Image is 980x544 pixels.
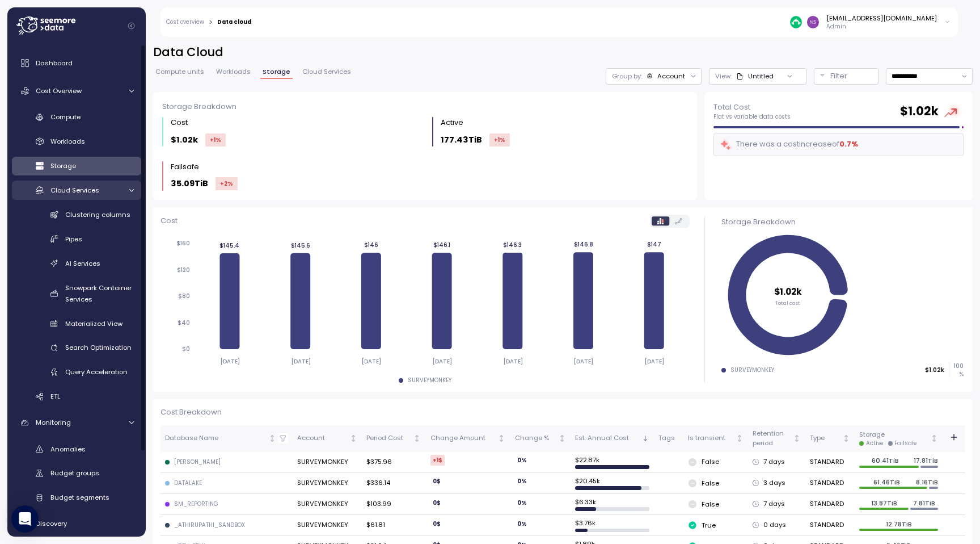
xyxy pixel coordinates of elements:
[12,254,141,273] a: AI Services
[165,433,267,443] div: Database Name
[688,433,734,443] div: Is transient
[155,69,204,75] span: Compute units
[702,500,719,509] p: False
[12,387,141,406] a: ETL
[12,157,141,175] a: Storage
[430,518,443,529] div: 0 $
[36,519,67,528] span: Discovery
[720,138,858,151] div: There was a cost increase of
[124,22,138,30] button: Collapse navigation
[702,521,716,530] p: True
[571,494,654,515] td: $ 6.33k
[12,108,141,127] a: Compute
[826,14,937,23] div: [EMAIL_ADDRESS][DOMAIN_NAME]
[302,69,351,75] span: Cloud Services
[362,515,425,536] td: $61.81
[177,266,190,274] tspan: $120
[753,499,801,509] div: 7 days
[293,425,362,452] th: AccountNot sorted
[641,434,649,442] div: Sorted descending
[805,515,855,536] td: STANDARD
[430,476,443,487] div: 0 $
[855,425,943,452] th: StorageActiveFailsafeNot sorted
[774,286,802,298] tspan: $1.02k
[515,455,529,466] div: 0 %
[713,102,791,113] p: Total Cost
[160,215,178,227] p: Cost
[12,181,141,199] a: Cloud Services
[171,117,188,128] div: Cost
[807,16,819,28] img: d8f3371d50c36e321b0eb15bc94ec64c
[408,376,451,384] div: SURVEYMONKEY
[713,113,791,121] p: Flat vs variable data costs
[12,412,141,434] a: Monitoring
[162,101,688,112] div: Storage Breakdown
[12,229,141,248] a: Pipes
[432,358,452,365] tspan: [DATE]
[217,19,251,25] div: Data cloud
[657,72,685,81] div: Account
[910,499,938,508] p: 7.81TiB
[50,445,86,454] span: Anomalies
[12,205,141,224] a: Clustering columns
[50,186,99,195] span: Cloud Services
[362,494,425,515] td: $103.99
[571,452,654,473] td: $ 22.87k
[219,242,239,249] tspan: $145.4
[263,69,290,75] span: Storage
[866,440,884,447] div: Active
[12,338,141,357] a: Search Optimization
[702,479,719,488] p: False
[573,358,593,365] tspan: [DATE]
[753,457,801,467] div: 7 days
[366,433,411,443] div: Period Cost
[293,452,362,473] td: SURVEYMONKEY
[859,499,909,508] p: 13.87TiB
[814,68,878,85] div: Filter
[160,407,965,418] p: Cost Breakdown
[50,137,85,146] span: Workloads
[515,497,529,508] div: 0 %
[174,500,218,508] div: SM_REPORTING
[826,23,937,31] p: Admin
[748,425,805,452] th: RetentionperiodNot sorted
[433,241,450,249] tspan: $146.1
[558,434,566,442] div: Not sorted
[430,497,443,508] div: 0 $
[12,513,141,535] a: Discovery
[361,358,381,365] tspan: [DATE]
[182,345,190,353] tspan: $0
[925,366,944,374] p: $1.02k
[12,488,141,507] a: Budget segments
[859,430,928,447] div: Storage
[178,292,190,300] tspan: $80
[171,177,208,190] p: 35.09TiB
[489,133,510,147] div: +1 %
[753,429,791,449] div: Retention period
[290,358,310,365] tspan: [DATE]
[50,112,81,122] span: Compute
[571,515,654,536] td: $ 3.76k
[644,358,664,365] tspan: [DATE]
[12,363,141,382] a: Query Acceleration
[441,133,482,147] p: 177.43TiB
[721,216,964,228] div: Storage Breakdown
[502,358,522,365] tspan: [DATE]
[293,515,362,536] td: SURVEYMONKEY
[612,72,642,81] p: Group by:
[50,468,99,478] span: Budget groups
[658,433,679,443] div: Tags
[36,86,82,95] span: Cost Overview
[293,494,362,515] td: SURVEYMONKEY
[842,434,850,442] div: Not sorted
[702,457,719,466] p: False
[216,69,251,75] span: Workloads
[571,425,654,452] th: Est. Annual CostSorted descending
[793,434,801,442] div: Not sorted
[171,161,199,173] div: Failsafe
[268,434,276,442] div: Not sorted
[12,440,141,458] a: Anomalies
[209,19,213,26] div: >
[736,72,774,81] div: Untitled
[805,473,855,494] td: STANDARD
